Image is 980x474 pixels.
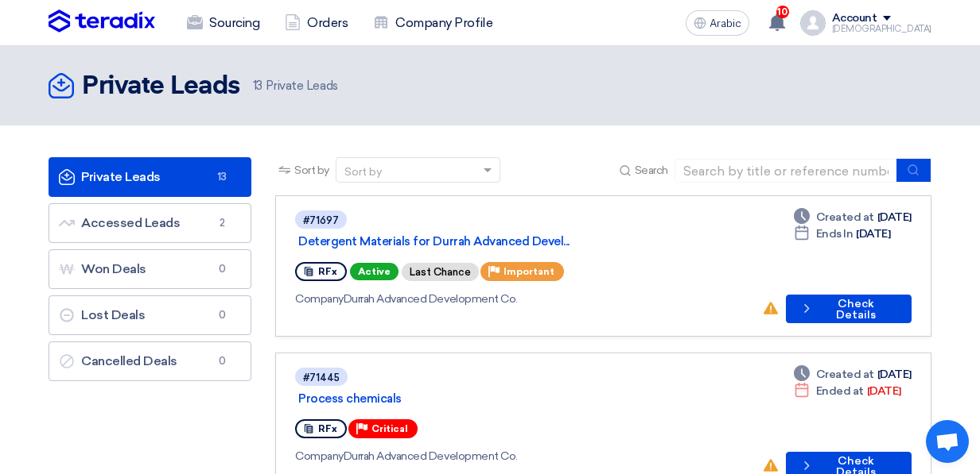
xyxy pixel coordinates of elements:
div: #71445 [303,372,340,383]
span: Ended at [816,383,864,399]
span: Ends In [816,225,854,242]
span: Critical [371,423,408,434]
span: Created at [816,366,874,383]
font: Accessed Leads [59,215,180,230]
a: Detergent Materials for Durrah Advanced Devel... [298,234,696,249]
div: Sort by [344,164,382,180]
span: Company [295,449,344,463]
span: Search [635,162,668,179]
font: Cancelled Deals [59,353,177,368]
div: [DEMOGRAPHIC_DATA] [832,25,931,33]
div: Account [832,12,877,25]
button: Arabic [686,10,749,36]
font: Company Profile [395,13,492,33]
a: Cancelled Deals0 [49,341,251,381]
span: Sort by [294,162,329,179]
a: Private Leads13 [49,157,251,197]
a: Sourcing [174,6,272,40]
div: Open chat [926,420,969,463]
span: RFx [318,266,337,277]
font: Check Details [818,299,895,321]
font: Durrah Advanced Development Co. [295,449,518,463]
div: #71697 [303,215,339,225]
span: 13 [253,79,262,93]
a: Orders [272,6,360,40]
span: RFx [318,423,337,434]
font: [DATE] [867,383,901,399]
font: Lost Deals [59,307,145,322]
a: Accessed Leads2 [49,203,251,243]
a: Won Deals0 [49,249,251,289]
span: 0 [212,261,231,277]
span: 0 [212,307,231,323]
font: [DATE] [877,209,912,225]
font: [DATE] [877,366,912,383]
h2: Private Leads [82,71,240,102]
font: Orders [307,13,348,33]
a: Process chemicals [298,391,696,406]
div: Last Chance [402,263,479,281]
span: 2 [212,215,231,231]
button: Check Details [786,295,912,323]
span: Important [504,266,554,277]
span: Arabic [710,18,741,29]
span: 0 [212,353,231,369]
font: [DATE] [856,225,890,242]
font: Won Deals [59,261,146,276]
span: Company [295,292,344,306]
img: profile_test.png [800,10,826,36]
font: Private Leads [59,169,161,184]
font: Private Leads [253,79,338,93]
span: 13 [212,169,231,185]
font: Sourcing [209,13,259,33]
input: Search by title or reference number [675,159,897,183]
a: Lost Deals0 [49,295,251,335]
span: Created at [816,209,874,225]
img: Teradix logo [49,10,155,33]
span: Active [350,263,399,280]
font: Durrah Advanced Development Co. [295,292,518,306]
span: 10 [776,6,789,18]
